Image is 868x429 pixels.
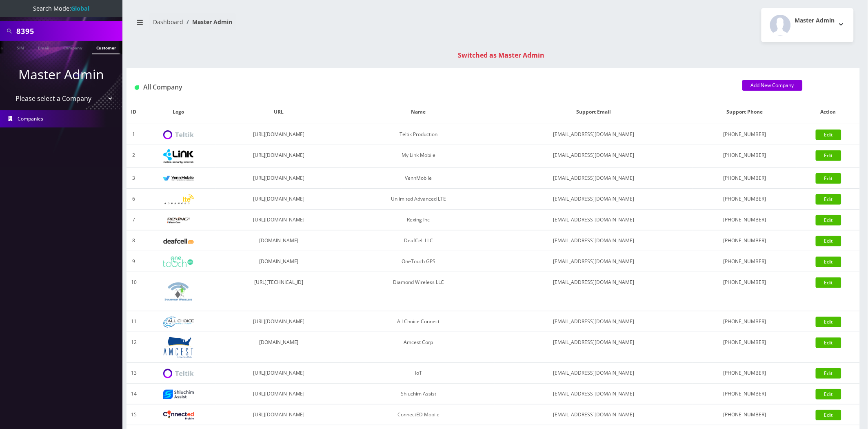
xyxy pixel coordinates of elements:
td: [EMAIL_ADDRESS][DOMAIN_NAME] [495,189,693,210]
td: [URL][DOMAIN_NAME] [216,311,342,332]
td: [EMAIL_ADDRESS][DOMAIN_NAME] [495,332,693,363]
td: [PHONE_NUMBER] [693,251,797,272]
td: [URL][DOMAIN_NAME] [216,384,342,404]
td: [PHONE_NUMBER] [693,272,797,311]
td: 1 [127,124,141,145]
td: [EMAIL_ADDRESS][DOMAIN_NAME] [495,145,693,168]
td: My Link Mobile [342,145,495,168]
td: 12 [127,332,141,363]
img: My Link Mobile [163,149,194,163]
td: 11 [127,311,141,332]
td: [URL][DOMAIN_NAME] [216,168,342,189]
td: [DOMAIN_NAME] [216,230,342,251]
td: 3 [127,168,141,189]
span: Search Mode: [33,4,89,12]
img: Diamond Wireless LLC [163,276,194,307]
a: Edit [816,173,841,184]
a: Edit [816,215,841,226]
img: Shluchim Assist [163,390,194,399]
li: Master Admin [183,18,232,26]
td: [EMAIL_ADDRESS][DOMAIN_NAME] [495,210,693,230]
th: URL [216,100,342,124]
td: [EMAIL_ADDRESS][DOMAIN_NAME] [495,124,693,145]
a: Edit [816,257,841,267]
td: All Choice Connect [342,311,495,332]
td: 13 [127,363,141,384]
a: Edit [816,317,841,327]
a: Edit [816,194,841,205]
a: Edit [816,277,841,288]
td: [EMAIL_ADDRESS][DOMAIN_NAME] [495,272,693,311]
th: Logo [141,100,216,124]
img: OneTouch GPS [163,257,194,267]
td: [EMAIL_ADDRESS][DOMAIN_NAME] [495,311,693,332]
td: [PHONE_NUMBER] [693,384,797,404]
td: Amcest Corp [342,332,495,363]
nav: breadcrumb [133,13,487,37]
td: [DOMAIN_NAME] [216,251,342,272]
td: [URL][DOMAIN_NAME] [216,189,342,210]
td: [PHONE_NUMBER] [693,168,797,189]
img: All Company [135,85,139,90]
a: Edit [816,368,841,379]
a: Customer [92,41,120,54]
td: [EMAIL_ADDRESS][DOMAIN_NAME] [495,363,693,384]
td: [EMAIL_ADDRESS][DOMAIN_NAME] [495,230,693,251]
td: [EMAIL_ADDRESS][DOMAIN_NAME] [495,404,693,425]
td: Diamond Wireless LLC [342,272,495,311]
td: 14 [127,384,141,404]
td: 10 [127,272,141,311]
a: Edit [816,389,841,400]
a: SIM [13,41,28,54]
td: ConnectED Mobile [342,404,495,425]
td: [PHONE_NUMBER] [693,124,797,145]
td: VennMobile [342,168,495,189]
td: [URL][DOMAIN_NAME] [216,404,342,425]
h1: All Company [135,83,730,91]
td: [PHONE_NUMBER] [693,210,797,230]
td: IoT [342,363,495,384]
td: [URL][DOMAIN_NAME] [216,363,342,384]
img: ConnectED Mobile [163,411,194,420]
td: Shluchim Assist [342,384,495,404]
td: [PHONE_NUMBER] [693,332,797,363]
a: Edit [816,236,841,246]
td: [PHONE_NUMBER] [693,230,797,251]
td: Teltik Production [342,124,495,145]
td: [URL][DOMAIN_NAME] [216,210,342,230]
th: ID [127,100,141,124]
td: [PHONE_NUMBER] [693,404,797,425]
strong: Global [71,4,89,12]
a: Edit [816,130,841,140]
a: Email [34,41,53,54]
h2: Master Admin [795,17,835,24]
td: [PHONE_NUMBER] [693,189,797,210]
td: [EMAIL_ADDRESS][DOMAIN_NAME] [495,168,693,189]
img: DeafCell LLC [163,239,194,244]
td: [PHONE_NUMBER] [693,363,797,384]
img: VennMobile [163,176,194,181]
td: [PHONE_NUMBER] [693,145,797,168]
td: 8 [127,230,141,251]
a: Edit [816,150,841,161]
td: [EMAIL_ADDRESS][DOMAIN_NAME] [495,384,693,404]
img: IoT [163,369,194,378]
th: Support Email [495,100,693,124]
img: Rexing Inc [163,217,194,224]
input: Search All Companies [16,23,120,39]
a: Edit [816,337,841,348]
td: 7 [127,210,141,230]
th: Action [797,100,860,124]
a: Edit [816,410,841,420]
img: Unlimited Advanced LTE [163,194,194,205]
a: Dashboard [153,18,183,26]
td: 6 [127,189,141,210]
span: Companies [18,115,44,122]
button: Master Admin [761,8,854,42]
td: [DOMAIN_NAME] [216,332,342,363]
a: Add New Company [742,80,803,91]
th: Support Phone [693,100,797,124]
img: All Choice Connect [163,317,194,328]
td: 9 [127,251,141,272]
img: Teltik Production [163,130,194,140]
